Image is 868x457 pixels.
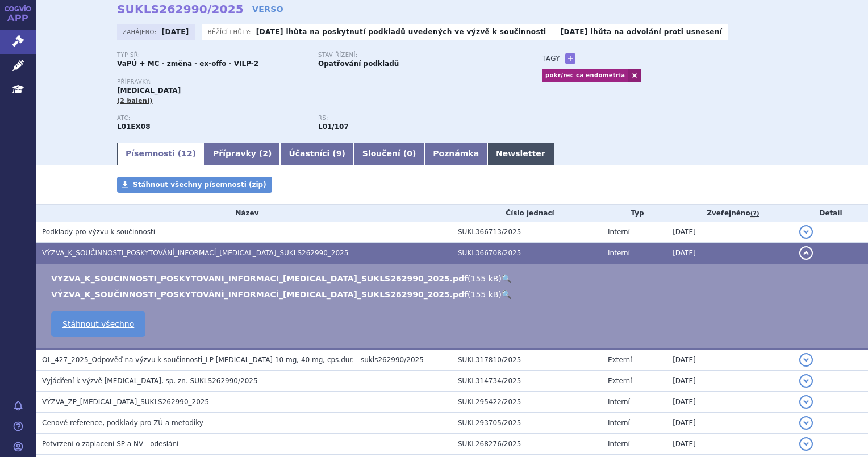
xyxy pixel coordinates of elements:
td: SUKL314734/2025 [452,371,602,392]
p: - [256,27,546,36]
strong: Opatřování podkladů [318,60,399,68]
strong: LENVATINIB [117,123,151,131]
td: SUKL366708/2025 [452,243,602,264]
button: detail [799,416,813,430]
td: [DATE] [667,434,794,455]
span: Interní [608,228,630,236]
th: Název [36,205,452,222]
strong: [DATE] [561,28,588,36]
a: VÝZVA_K_SOUČINNOSTI_POSKYTOVÁNÍ_INFORMACÍ_[MEDICAL_DATA]_SUKLS262990_2025.pdf [51,290,468,299]
span: 2 [262,149,268,158]
span: Potvrzení o zaplacení SP a NV - odeslání [42,440,178,448]
span: VÝZVA_ZP_LENVIMA_SUKLS262990_2025 [42,398,209,406]
td: SUKL317810/2025 [452,349,602,371]
a: VYZVA_K_SOUCINNOSTI_POSKYTOVANI_INFORMACI_[MEDICAL_DATA]_SUKLS262990_2025.pdf [51,274,468,283]
a: Písemnosti (12) [117,143,205,165]
span: Stáhnout všechny písemnosti (zip) [133,181,266,189]
a: VERSO [252,3,283,15]
h3: Tagy [542,52,560,65]
span: 155 kB [471,290,499,299]
a: + [565,53,575,64]
strong: lenvatinib [318,123,349,131]
a: Stáhnout všechno [51,311,145,337]
a: lhůta na odvolání proti usnesení [590,28,722,36]
th: Zveřejněno [667,205,794,222]
span: Interní [608,398,630,406]
p: Stav řízení: [318,52,508,59]
li: ( ) [51,289,857,300]
p: ATC: [117,115,307,122]
p: RS: [318,115,508,122]
button: detail [799,437,813,451]
td: SUKL268276/2025 [452,434,602,455]
td: SUKL366713/2025 [452,222,602,243]
span: Cenové reference, podklady pro ZÚ a metodiky [42,419,203,427]
a: 🔍 [502,290,511,299]
span: Zahájeno: [123,27,158,36]
span: [MEDICAL_DATA] [117,86,181,94]
a: Sloučení (0) [354,143,424,165]
span: Interní [608,249,630,257]
a: Přípravky (2) [205,143,280,165]
span: 9 [336,149,342,158]
td: SUKL295422/2025 [452,392,602,413]
span: 155 kB [471,274,499,283]
td: [DATE] [667,413,794,434]
button: detail [799,353,813,367]
button: detail [799,246,813,260]
li: ( ) [51,273,857,284]
button: detail [799,374,813,388]
span: Externí [608,377,632,385]
a: Účastníci (9) [280,143,353,165]
a: 🔍 [502,274,511,283]
span: Interní [608,419,630,427]
strong: VaPÚ + MC - změna - ex-offo - VILP-2 [117,60,258,68]
td: [DATE] [667,243,794,264]
span: Běžící lhůty: [208,27,253,36]
a: Poznámka [424,143,487,165]
span: 12 [181,149,192,158]
button: detail [799,395,813,409]
span: Podklady pro výzvu k součinnosti [42,228,155,236]
span: VÝZVA_K_SOUČINNOSTI_POSKYTOVÁNÍ_INFORMACÍ_LENVIMA_SUKLS262990_2025 [42,249,348,257]
abbr: (?) [750,210,759,218]
td: [DATE] [667,371,794,392]
a: Newsletter [487,143,554,165]
span: Externí [608,356,632,364]
a: lhůta na poskytnutí podkladů uvedených ve výzvě k součinnosti [286,28,546,36]
strong: SUKLS262990/2025 [117,2,244,16]
th: Detail [794,205,868,222]
a: pokr/rec ca endometria [542,69,628,82]
span: Interní [608,440,630,448]
button: detail [799,225,813,239]
span: 0 [407,149,412,158]
td: [DATE] [667,349,794,371]
a: Stáhnout všechny písemnosti (zip) [117,177,272,193]
span: OL_427_2025_Odpověď na výzvu k součinnosti_LP LENVIMA 10 mg, 40 mg, cps.dur. - sukls262990/2025 [42,356,424,364]
p: Typ SŘ: [117,52,307,59]
td: [DATE] [667,222,794,243]
p: Přípravky: [117,78,519,85]
td: [DATE] [667,392,794,413]
th: Typ [602,205,667,222]
strong: [DATE] [162,28,189,36]
span: (2 balení) [117,97,153,105]
span: Vyjádření k výzvě LENVIMA, sp. zn. SUKLS262990/2025 [42,377,258,385]
td: SUKL293705/2025 [452,413,602,434]
p: - [561,27,723,36]
strong: [DATE] [256,28,283,36]
th: Číslo jednací [452,205,602,222]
